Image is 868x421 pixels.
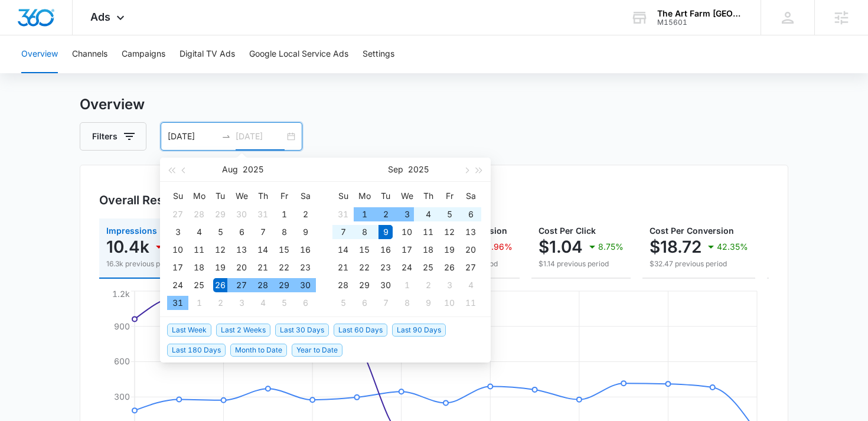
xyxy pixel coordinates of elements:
[417,241,439,259] td: 2025-09-18
[192,243,206,257] div: 11
[122,35,165,73] button: Campaigns
[167,294,188,312] td: 2025-08-31
[332,205,354,223] td: 2025-08-31
[277,207,291,221] div: 1
[357,296,371,310] div: 6
[273,223,295,241] td: 2025-08-08
[234,225,249,239] div: 6
[298,296,312,310] div: 6
[213,207,227,221] div: 29
[252,259,273,276] td: 2025-08-21
[90,11,110,23] span: Ads
[188,223,210,241] td: 2025-08-04
[167,259,188,276] td: 2025-08-17
[295,294,316,312] td: 2025-09-06
[396,259,417,276] td: 2025-09-24
[378,225,393,239] div: 9
[171,260,185,275] div: 17
[295,223,316,241] td: 2025-08-09
[167,205,188,223] td: 2025-07-27
[298,225,312,239] div: 9
[439,259,460,276] td: 2025-09-26
[332,223,354,241] td: 2025-09-07
[408,158,429,181] button: 2025
[252,187,273,205] th: Th
[332,241,354,259] td: 2025-09-14
[192,260,206,275] div: 18
[295,205,316,223] td: 2025-08-02
[210,294,231,312] td: 2025-09-02
[188,187,210,205] th: Mo
[231,294,252,312] td: 2025-09-03
[421,260,435,275] div: 25
[332,187,354,205] th: Su
[460,259,481,276] td: 2025-09-27
[167,223,188,241] td: 2025-08-03
[210,276,231,294] td: 2025-08-26
[400,278,414,292] div: 1
[442,278,456,292] div: 3
[396,205,417,223] td: 2025-09-03
[332,294,354,312] td: 2025-10-05
[298,278,312,292] div: 30
[378,207,393,221] div: 2
[421,296,435,310] div: 9
[460,187,481,205] th: Sa
[357,207,371,221] div: 1
[234,207,249,221] div: 30
[167,241,188,259] td: 2025-08-10
[252,205,273,223] td: 2025-07-31
[295,259,316,276] td: 2025-08-23
[421,225,435,239] div: 11
[216,324,270,337] span: Last 2 Weeks
[460,294,481,312] td: 2025-10-11
[354,205,375,223] td: 2025-09-01
[354,259,375,276] td: 2025-09-22
[210,187,231,205] th: Tu
[295,276,316,294] td: 2025-08-30
[396,294,417,312] td: 2025-10-08
[332,276,354,294] td: 2025-09-28
[375,294,396,312] td: 2025-10-07
[464,260,478,275] div: 27
[442,225,456,239] div: 12
[336,278,350,292] div: 28
[295,241,316,259] td: 2025-08-16
[357,260,371,275] div: 22
[378,260,393,275] div: 23
[375,276,396,294] td: 2025-09-30
[388,158,403,181] button: Sep
[210,241,231,259] td: 2025-08-12
[273,259,295,276] td: 2025-08-22
[375,259,396,276] td: 2025-09-23
[354,294,375,312] td: 2025-10-06
[231,259,252,276] td: 2025-08-20
[210,259,231,276] td: 2025-08-19
[332,259,354,276] td: 2025-09-21
[292,344,342,357] span: Year to Date
[439,223,460,241] td: 2025-09-12
[256,260,270,275] div: 21
[249,35,348,73] button: Google Local Service Ads
[417,223,439,241] td: 2025-09-11
[375,187,396,205] th: Tu
[334,324,387,337] span: Last 60 Days
[256,207,270,221] div: 31
[213,278,227,292] div: 26
[72,35,107,73] button: Channels
[171,207,185,221] div: 27
[21,35,58,73] button: Overview
[375,205,396,223] td: 2025-09-02
[375,223,396,241] td: 2025-09-09
[460,223,481,241] td: 2025-09-13
[442,296,456,310] div: 10
[396,276,417,294] td: 2025-10-01
[657,18,743,27] div: account id
[396,241,417,259] td: 2025-09-17
[213,225,227,239] div: 5
[400,243,414,257] div: 17
[336,225,350,239] div: 7
[231,205,252,223] td: 2025-07-30
[442,260,456,275] div: 26
[192,278,206,292] div: 25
